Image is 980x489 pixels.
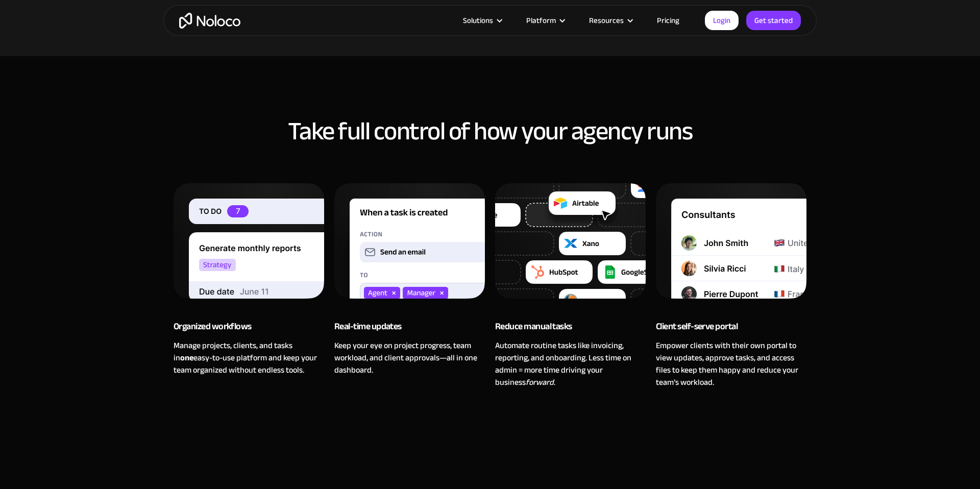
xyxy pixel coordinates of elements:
div: Empower clients with their own portal to view updates, approve tasks, and access files to keep th... [656,339,806,388]
div: Resources [576,14,644,27]
div: Reduce manual tasks [495,319,646,339]
a: Pricing [644,14,692,27]
div: Platform [513,14,576,27]
h2: Take full control of how your agency runs [174,117,806,145]
a: Get started [746,11,801,30]
div: Solutions [463,14,493,27]
div: Resources [589,14,624,27]
div: Real-time updates [334,319,485,339]
div: Solutions [450,14,513,27]
strong: one [180,350,193,365]
div: Client self-serve portal [656,319,806,339]
div: Platform [526,14,556,27]
a: home [179,13,240,29]
div: Manage projects, clients, and tasks in easy-to-use platform and keep your team organized without ... [174,339,324,376]
div: Organized workflows [174,319,324,339]
div: Keep your eye on project progress, team workload, and client approvals—all in one dashboard. [334,339,485,376]
a: Login [705,11,739,30]
div: Automate routine tasks like invoicing, reporting, and onboarding. Less time on admin = more time ... [495,339,646,388]
em: forward [526,375,554,390]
